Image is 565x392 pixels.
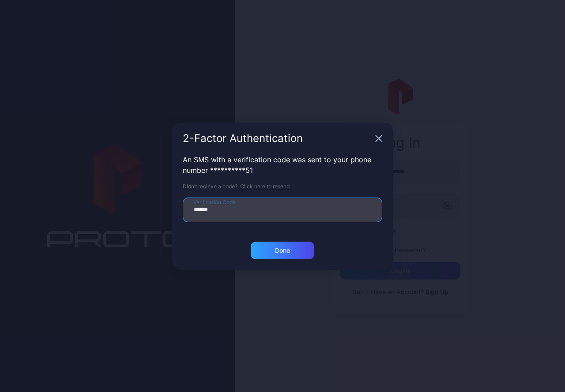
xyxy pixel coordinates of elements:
p: Didn’t recieve a code? [183,183,382,190]
button: Click here to resend. [237,183,294,190]
button: Done [251,242,314,259]
input: Verification Code [183,198,382,222]
div: Done [275,247,290,254]
div: 2-Factor Authentication [183,133,372,144]
p: An SMS with a verification code was sent to your phone number **********51 [183,154,382,175]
